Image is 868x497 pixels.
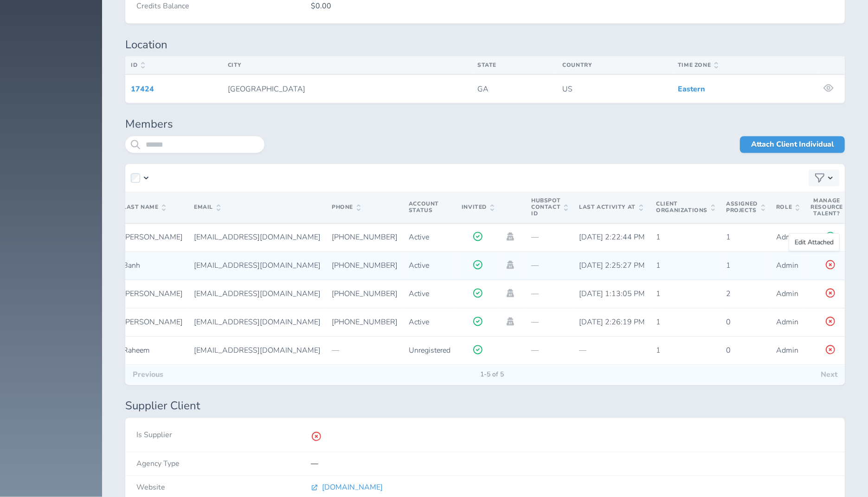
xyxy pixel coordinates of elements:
span: [PERSON_NAME] [123,317,183,328]
p: — [531,318,568,327]
span: — [579,346,586,356]
span: Time Zone [678,62,718,69]
span: [PHONE_NUMBER] [332,317,398,328]
span: City [228,61,242,69]
a: Impersonate [505,289,515,297]
a: Impersonate [505,232,515,241]
span: 2 [726,289,731,299]
p: — [531,233,568,242]
span: Manage Resource Talent? [810,198,850,217]
a: [DOMAIN_NAME] [311,484,834,492]
a: Impersonate [505,261,515,269]
span: [DATE] 2:22:44 PM [579,232,645,243]
span: [DATE] 2:26:19 PM [579,317,645,328]
span: 0 [726,346,731,356]
h4: Agency Type [136,460,311,468]
span: ID [131,62,145,69]
h4: Website [136,484,311,492]
a: Impersonate [505,317,515,326]
span: Account Status [409,200,439,214]
span: Email [194,205,220,211]
span: Assigned Projects [726,201,765,214]
span: [PERSON_NAME] [123,232,183,243]
span: 0 [726,317,731,328]
span: [EMAIL_ADDRESS][DOMAIN_NAME] [194,317,321,328]
span: [DATE] 1:13:05 PM [579,289,645,299]
span: Active [409,289,429,299]
h1: Members [125,118,845,131]
span: [EMAIL_ADDRESS][DOMAIN_NAME] [194,232,321,243]
span: 1-5 of 5 [473,371,511,379]
span: Admin [776,232,798,243]
span: GA [477,84,489,94]
span: 1 [656,346,661,356]
span: Country [562,61,592,69]
span: [DATE] 2:25:27 PM [579,261,645,271]
span: 1 [726,232,731,243]
span: [EMAIL_ADDRESS][DOMAIN_NAME] [194,289,321,299]
span: Admin [776,261,798,271]
span: Invited [462,205,494,211]
p: — [332,347,398,355]
span: Admin [776,289,798,299]
span: [EMAIL_ADDRESS][DOMAIN_NAME] [194,346,321,356]
span: Admin [776,317,798,328]
span: [PHONE_NUMBER] [332,232,398,243]
span: Unregistered [409,346,450,356]
a: Attach Client Individual [740,136,845,153]
span: Raheem [123,346,150,356]
button: Previous [125,365,171,385]
span: 1 [656,261,661,271]
h4: Credits Balance [136,2,311,10]
p: — [311,460,834,468]
p: — [531,262,568,270]
h1: Supplier Client [125,400,845,413]
span: Client Organizations [656,201,715,214]
p: — [531,347,568,355]
span: 1 [656,232,661,243]
span: [EMAIL_ADDRESS][DOMAIN_NAME] [194,261,321,271]
span: Last Activity At [579,205,643,211]
a: Eastern [678,84,705,94]
span: Role [776,205,799,211]
div: Edit Attached [795,238,834,247]
span: Phone [332,205,360,211]
span: Last Name [123,205,166,211]
span: Banh [123,261,140,271]
span: 1 [656,289,661,299]
button: Next [813,365,845,385]
span: US [562,84,572,94]
span: 1 [656,317,661,328]
p: — [531,290,568,298]
span: State [477,61,496,69]
h4: Is Supplier [136,431,311,439]
h1: Location [125,39,845,52]
a: 17424 [131,84,154,94]
span: Active [409,317,429,328]
span: Hubspot Contact Id [531,198,568,217]
span: [PHONE_NUMBER] [332,261,398,271]
span: [DOMAIN_NAME] [322,484,383,492]
span: 1 [726,261,731,271]
span: Admin [776,346,798,356]
span: [PERSON_NAME] [123,289,183,299]
p: $0.00 [311,2,834,10]
span: Active [409,232,429,243]
span: [GEOGRAPHIC_DATA] [228,84,305,94]
span: Active [409,261,429,271]
span: [PHONE_NUMBER] [332,289,398,299]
